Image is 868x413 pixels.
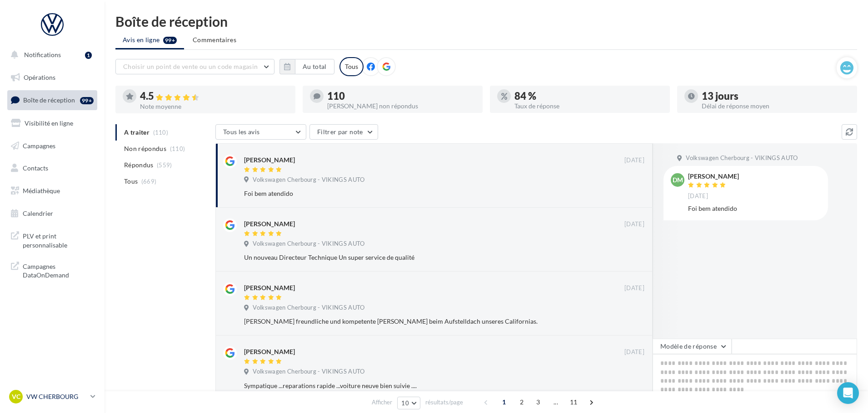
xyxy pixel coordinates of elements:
[244,253,585,262] div: Un nouveau Directeur Technique Un super service de qualité
[23,260,94,280] span: Campagnes DataOnDemand
[244,189,585,198] div: Foi bem atendido
[837,382,859,404] div: Open Intercom Messenger
[124,160,154,170] span: Répondus
[5,204,99,223] a: Calendrier
[279,59,334,74] button: Au total
[514,91,663,101] div: 84 %
[23,96,75,104] span: Boîte de réception
[80,97,94,104] div: 99+
[24,51,61,58] span: Notifications
[23,209,53,217] span: Calendrier
[686,154,798,162] span: Volkswagen Cherbourg - VIKINGS AUTO
[253,368,364,376] span: Volkswagen Cherbourg - VIKINGS AUTO
[688,173,739,180] div: [PERSON_NAME]
[339,57,364,76] div: Tous
[244,317,585,326] div: [PERSON_NAME] freundliche und kompetente [PERSON_NAME] beim Aufstelldach unseres Californias.
[688,192,708,200] span: [DATE]
[23,141,55,149] span: Campagnes
[244,219,295,228] div: [PERSON_NAME]
[372,398,392,407] span: Afficher
[624,220,644,228] span: [DATE]
[624,348,644,356] span: [DATE]
[253,176,364,184] span: Volkswagen Cherbourg - VIKINGS AUTO
[115,15,857,28] div: Boîte de réception
[26,392,87,401] p: VW CHERBOURG
[7,388,97,405] a: VC VW CHERBOURG
[244,283,295,292] div: [PERSON_NAME]
[253,240,364,248] span: Volkswagen Cherbourg - VIKINGS AUTO
[624,284,644,292] span: [DATE]
[140,103,288,110] div: Note moyenne
[673,175,683,185] span: DM
[157,161,172,169] span: (559)
[5,181,99,200] a: Médiathèque
[5,90,99,110] a: Boîte de réception99+
[531,395,545,409] span: 3
[123,63,258,70] span: Choisir un point de vente ou un code magasin
[115,59,274,74] button: Choisir un point de vente ou un code magasin
[327,103,475,109] div: [PERSON_NAME] non répondus
[5,136,99,155] a: Campagnes
[425,398,463,407] span: résultats/page
[702,103,850,109] div: Délai de réponse moyen
[295,59,334,74] button: Au total
[24,73,55,81] span: Opérations
[25,119,73,127] span: Visibilité en ligne
[5,45,95,64] button: Notifications 1
[124,177,138,186] span: Tous
[215,124,306,140] button: Tous les avis
[5,257,99,283] a: Campagnes DataOnDemand
[170,145,185,152] span: (110)
[141,178,157,185] span: (669)
[497,395,511,409] span: 1
[327,91,475,101] div: 110
[23,187,60,194] span: Médiathèque
[624,156,644,165] span: [DATE]
[253,304,364,312] span: Volkswagen Cherbourg - VIKINGS AUTO
[688,204,821,213] div: Foi bem atendido
[223,128,260,136] span: Tous les avis
[5,68,99,87] a: Opérations
[549,395,563,409] span: ...
[401,399,409,407] span: 10
[5,159,99,178] a: Contacts
[514,103,663,109] div: Taux de réponse
[12,392,20,401] span: VC
[397,397,420,409] button: 10
[85,52,92,59] div: 1
[193,35,236,44] span: Commentaires
[514,395,529,409] span: 2
[244,381,585,390] div: Sympatique ...reparations rapide ...voiture neuve bien suivie ....
[124,144,166,153] span: Non répondus
[702,91,850,101] div: 13 jours
[653,339,732,354] button: Modèle de réponse
[5,226,99,253] a: PLV et print personnalisable
[566,395,581,409] span: 11
[244,347,295,356] div: [PERSON_NAME]
[309,124,378,140] button: Filtrer par note
[244,155,295,165] div: [PERSON_NAME]
[140,91,288,102] div: 4.5
[23,164,48,172] span: Contacts
[5,114,99,133] a: Visibilité en ligne
[23,230,94,249] span: PLV et print personnalisable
